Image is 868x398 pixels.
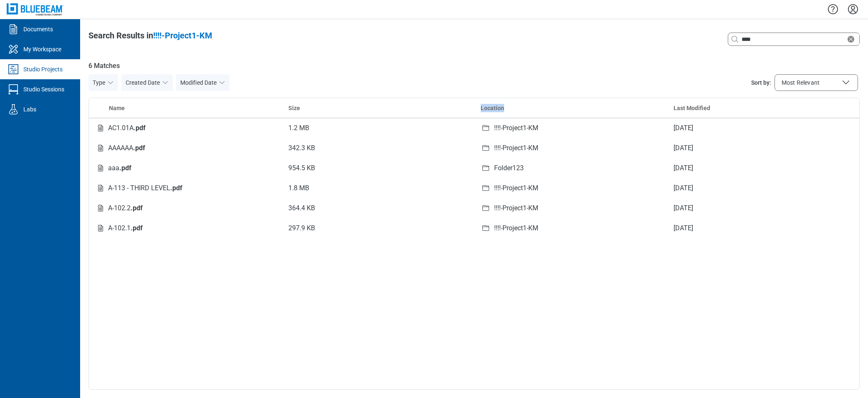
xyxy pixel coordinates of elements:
td: [DATE] [667,198,860,218]
svg: folder-icon [481,183,491,193]
span: Sort by: [751,78,771,87]
svg: folder-icon [481,123,491,133]
svg: File-icon [96,123,106,133]
svg: folder-icon [481,163,491,173]
div: Folder123 [494,163,524,173]
button: Created Date [121,74,173,91]
table: bb-data-table [89,98,859,238]
div: Clear search [846,34,859,44]
td: [DATE] [667,118,860,138]
div: Search Results in [88,30,212,41]
svg: File-icon [96,223,106,233]
span: AC1.01A [108,124,146,132]
svg: File-icon [96,143,106,153]
div: Studio Sessions [23,85,64,93]
span: !!!!-Project1-KM [153,30,212,40]
svg: File-icon [96,203,106,213]
span: aaa [108,164,131,172]
td: [DATE] [667,138,860,158]
svg: Labs [7,103,20,116]
img: Bluebeam, Inc. [7,3,63,15]
td: 342.3 KB [282,138,474,158]
td: 1.2 MB [282,118,474,138]
svg: File-icon [96,183,106,193]
td: 297.9 KB [282,218,474,238]
svg: File-icon [96,163,106,173]
div: !!!!-Project1-KM [494,143,538,153]
div: !!!!-Project1-KM [494,183,538,193]
div: !!!!-Project1-KM [494,203,538,213]
svg: Documents [7,23,20,36]
td: [DATE] [667,178,860,198]
em: .pdf [131,224,143,232]
em: .pdf [134,124,146,132]
div: Clear search [728,33,860,46]
td: [DATE] [667,218,860,238]
span: 6 Matches [88,61,860,71]
button: Sort by: [775,74,858,91]
span: A-113 - THIRD LEVEL [108,184,182,192]
svg: folder-icon [481,143,491,153]
svg: Studio Sessions [7,83,20,96]
svg: folder-icon [481,203,491,213]
em: .pdf [131,204,143,212]
td: [DATE] [667,158,860,178]
div: !!!!-Project1-KM [494,123,538,133]
div: !!!!-Project1-KM [494,223,538,233]
div: My Workspace [23,45,61,53]
span: Most Relevant [782,78,820,87]
em: .pdf [170,184,182,192]
td: 1.8 MB [282,178,474,198]
em: .pdf [119,164,131,172]
td: 954.5 KB [282,158,474,178]
em: .pdf [133,144,145,152]
div: Labs [23,105,36,113]
svg: folder-icon [481,223,491,233]
button: Settings [846,2,860,16]
td: 364.4 KB [282,198,474,218]
button: Modified Date [176,74,230,91]
svg: My Workspace [7,43,20,56]
div: Documents [23,25,53,33]
button: Type [88,74,118,91]
span: A-102.1 [108,224,143,232]
span: A-102.2 [108,204,143,212]
span: AAAAAA [108,144,145,152]
svg: Studio Projects [7,63,20,76]
div: Studio Projects [23,65,63,73]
